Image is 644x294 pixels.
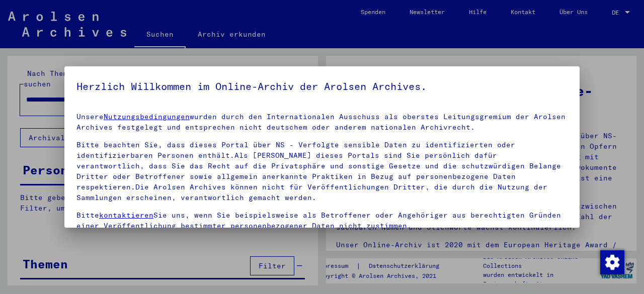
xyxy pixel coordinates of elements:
h5: Herzlich Willkommen im Online-Archiv der Arolsen Archives. [76,78,568,94]
a: kontaktieren [99,211,153,220]
a: Nutzungsbedingungen [104,112,190,121]
p: Unsere wurden durch den Internationalen Ausschuss als oberstes Leitungsgremium der Arolsen Archiv... [76,112,568,133]
div: Zustimmung ändern [600,250,624,274]
p: Bitte Sie uns, wenn Sie beispielsweise als Betroffener oder Angehöriger aus berechtigten Gründen ... [76,210,568,231]
p: Bitte beachten Sie, dass dieses Portal über NS - Verfolgte sensible Daten zu identifizierten oder... [76,140,568,203]
img: Zustimmung ändern [600,250,624,274]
